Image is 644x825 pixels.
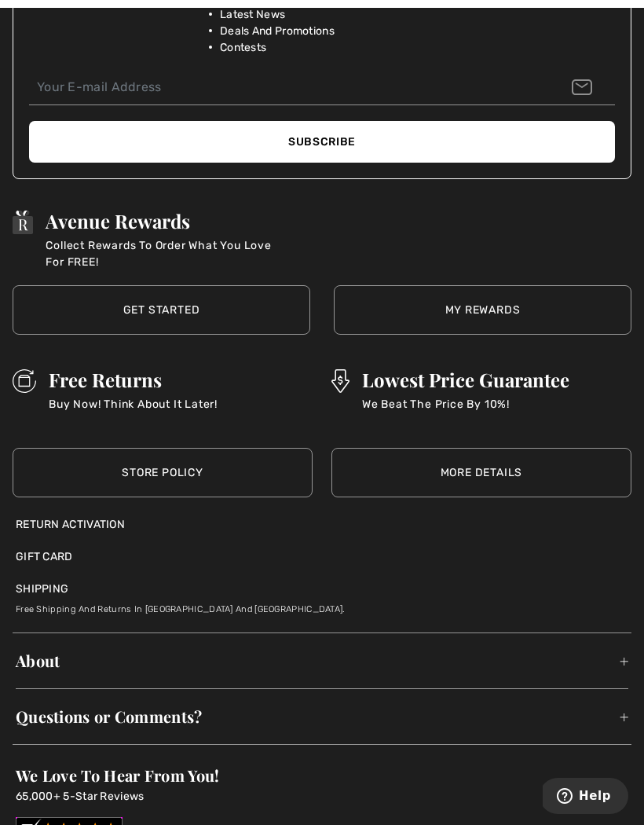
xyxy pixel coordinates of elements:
span: About [16,636,628,685]
a: Get Started [13,285,310,335]
span: Questions or Comments? [16,692,628,741]
a: 65,000+ 5-Star Reviews [16,790,145,803]
span: We Love To Hear From You! [16,764,220,786]
p: Collect Rewards To Order What You Love For FREE! [46,237,281,270]
img: Avenue Rewards [13,211,33,234]
p: We Beat The Price By 10%! [362,396,569,429]
input: Your E-mail Address [29,70,615,105]
a: My Rewards [334,285,631,335]
h3: Free Returns [49,369,218,390]
h3: Lowest Price Guarantee [362,369,569,390]
a: More Details [331,448,631,497]
button: Subscribe [29,121,615,163]
span: Latest News [220,6,285,23]
p: Buy Now! Think About It Later! [49,396,218,429]
p: Free shipping and Returns in [GEOGRAPHIC_DATA] and [GEOGRAPHIC_DATA]. [16,597,628,617]
a: Shipping [16,581,68,597]
h3: Avenue Rewards [46,211,281,231]
iframe: Opens a widget where you can find more information [543,778,628,817]
span: Contests [220,39,266,56]
a: Gift Card [16,548,73,565]
img: Lowest Price Guarantee [331,369,349,393]
a: Store Policy [13,448,313,497]
span: Deals And Promotions [220,23,335,39]
a: Return Activation [16,516,628,533]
